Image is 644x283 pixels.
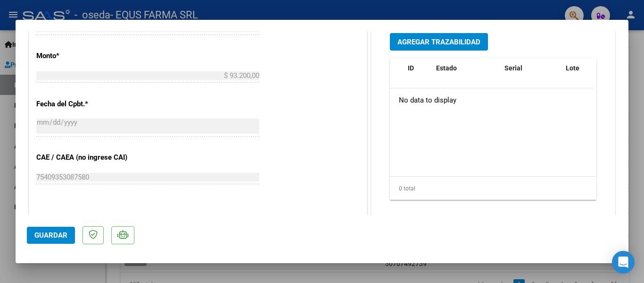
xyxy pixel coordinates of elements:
span: Lote [566,64,579,72]
div: No data to display [390,88,593,112]
div: TRAZABILIDAD ANMAT [372,26,615,222]
button: Agregar Trazabilidad [390,33,488,51]
datatable-header-cell: Serial [501,58,562,89]
span: Agregar Trazabilidad [397,38,480,46]
p: Monto [36,51,133,61]
datatable-header-cell: Estado [432,58,501,89]
datatable-header-cell: Lote [562,58,602,89]
div: Open Intercom Messenger [612,251,635,274]
span: Estado [436,64,457,72]
p: Fecha del Cpbt. [36,99,133,110]
datatable-header-cell: ID [404,58,432,89]
span: ID [408,64,414,72]
div: 0 total [390,177,596,200]
p: CAE / CAEA (no ingrese CAI) [36,152,133,163]
span: Guardar [34,231,67,240]
span: Serial [504,64,522,72]
button: Guardar [27,227,75,244]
